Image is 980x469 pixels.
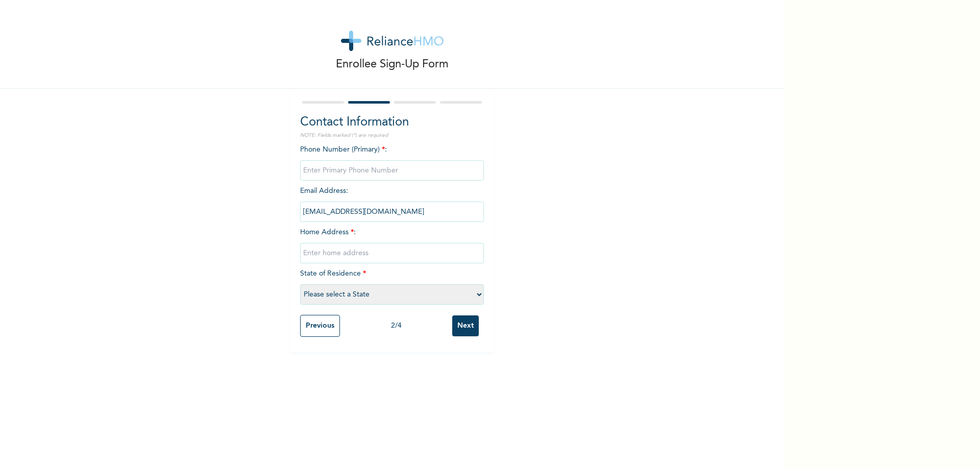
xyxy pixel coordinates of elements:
[300,229,484,257] span: Home Address :
[340,320,452,331] div: 2 / 4
[300,243,484,263] input: Enter home address
[300,146,484,174] span: Phone Number (Primary) :
[300,202,484,222] input: Enter email Address
[300,315,340,337] input: Previous
[336,56,449,73] p: Enrollee Sign-Up Form
[300,160,484,181] input: Enter Primary Phone Number
[300,187,484,215] span: Email Address :
[300,270,484,298] span: State of Residence
[341,31,444,51] img: logo
[300,132,484,139] p: NOTE: Fields marked (*) are required
[300,113,484,132] h2: Contact Information
[452,315,479,336] input: Next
